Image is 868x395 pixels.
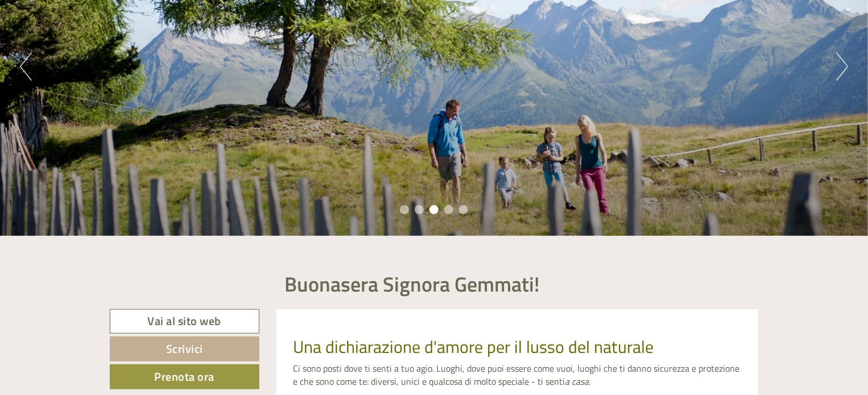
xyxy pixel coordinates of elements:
div: Buon giorno, come possiamo aiutarla? [9,31,170,65]
a: Scrivici [110,336,259,361]
em: a [565,375,570,388]
div: domenica [196,9,253,28]
div: [GEOGRAPHIC_DATA] [17,33,164,42]
em: casa [572,375,589,388]
button: Next [836,52,848,81]
a: Prenota ora [110,364,259,389]
a: Vai al sito web [110,309,259,334]
h1: Buonasera Signora Gemmati! [285,273,540,296]
p: Ci sono posti dove ti senti a tuo agio. Luoghi, dove puoi essere come vuoi, luoghi che ti danno s... [294,362,742,388]
button: Invia [388,294,449,319]
button: Previous [20,52,32,81]
small: 19:47 [17,55,164,63]
span: Una dichiarazione d'amore per il lusso del naturale [294,334,654,360]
